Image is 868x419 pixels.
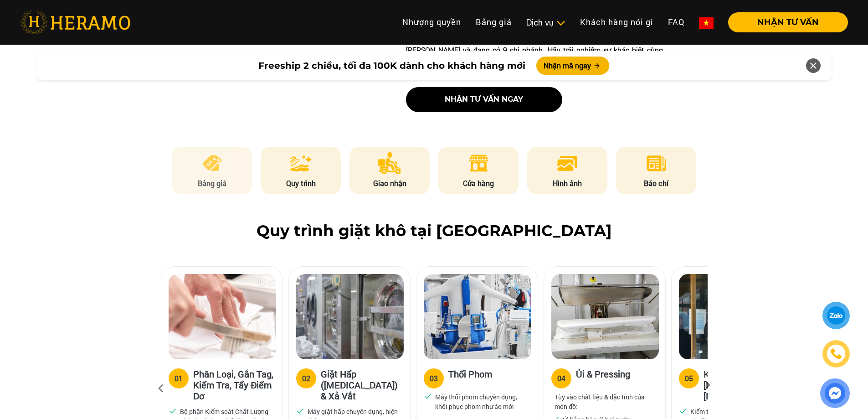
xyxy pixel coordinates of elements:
button: Nhận mã ngay [536,57,609,75]
a: NHẬN TƯ VẤN [721,18,848,26]
img: process.png [290,152,312,174]
img: checked.svg [169,407,177,415]
a: FAQ [661,12,692,32]
span: Freeship 2 chiều, tối đa 100K dành cho khách hàng mới [258,59,525,72]
img: delivery.png [378,152,401,174]
h3: Thổi Phom [448,368,492,387]
img: image.png [556,152,578,174]
img: phone-icon [831,348,842,359]
div: 04 [557,373,565,384]
img: heramo-logo.png [20,10,130,34]
h3: Kiểm Tra Chất [PERSON_NAME] & [PERSON_NAME] [704,368,786,401]
img: heramo-quy-trinh-giat-hap-tieu-chuan-buoc-4 [551,274,659,359]
img: heramo-quy-trinh-giat-hap-tieu-chuan-buoc-5 [679,274,786,359]
img: pricing.png [201,152,223,174]
h2: Quy trình giặt khô tại [GEOGRAPHIC_DATA] [20,222,848,240]
img: checked.svg [424,392,432,400]
img: checked.svg [296,407,304,415]
p: Giao nhận [349,178,430,189]
img: heramo-quy-trinh-giat-hap-tieu-chuan-buoc-3 [424,274,531,359]
img: heramo-quy-trinh-giat-hap-tieu-chuan-buoc-1 [169,274,276,359]
img: vn-flag.png [699,17,714,29]
p: Cửa hàng [438,178,519,189]
p: Bảng giá [172,178,252,189]
div: 05 [685,373,693,384]
img: subToggleIcon [556,19,565,28]
p: Quy trình [261,178,341,189]
a: phone-icon [824,341,848,366]
p: Báo chí [616,178,696,189]
h3: Phân Loại, Gắn Tag, Kiểm Tra, Tẩy Điểm Dơ [193,368,275,401]
img: heramo-quy-trinh-giat-hap-tieu-chuan-buoc-2 [296,274,404,359]
a: Bảng giá [468,12,519,32]
p: Máy thổi phom chuyên dụng, khôi phục phom như áo mới [435,392,527,411]
div: 01 [175,373,183,384]
button: NHẬN TƯ VẤN [728,12,848,32]
a: Khách hàng nói gì [573,12,661,32]
div: Dịch vụ [526,16,565,29]
p: Hình ảnh [527,178,607,189]
img: checked.svg [679,407,687,415]
a: Nhượng quyền [395,12,468,32]
h3: Giặt Hấp ([MEDICAL_DATA]) & Xả Vắt [321,368,403,401]
div: 02 [302,373,310,384]
button: nhận tư vấn ngay [406,87,562,112]
p: Tùy vào chất liệu & đặc tính của món đồ: [555,392,655,411]
h3: Ủi & Pressing [576,368,630,387]
div: 03 [430,373,438,384]
img: news.png [645,152,668,174]
img: store.png [467,152,490,174]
